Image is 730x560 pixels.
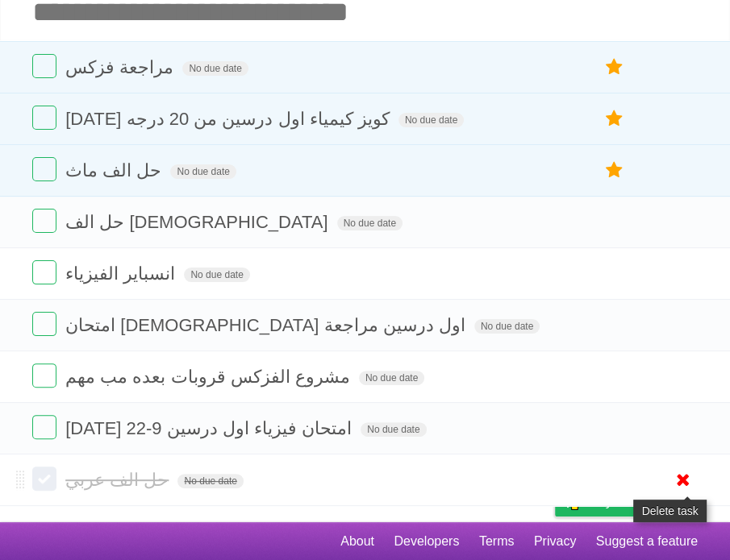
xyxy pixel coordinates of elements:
[32,467,56,491] label: Done
[65,57,177,77] span: مراجعة فزكس
[479,526,515,557] a: Terms
[32,415,56,439] label: Done
[359,371,424,385] span: No due date
[65,470,173,490] span: حل الف عربي
[65,212,332,232] span: حل الف [DEMOGRAPHIC_DATA]
[32,209,56,233] label: Done
[32,106,56,130] label: Done
[177,474,243,488] span: No due date
[474,319,540,334] span: No due date
[32,260,56,284] label: Done
[589,487,690,516] span: Buy me a coffee
[599,106,630,132] label: Star task
[361,422,426,437] span: No due date
[65,109,394,129] span: [DATE] كويز كيمياء اول درسين من 20 درجه
[32,157,56,181] label: Done
[599,157,630,184] label: Star task
[398,113,464,127] span: No due date
[65,315,469,335] span: امتحان [DEMOGRAPHIC_DATA] اول درسين مراجعة
[599,54,630,81] label: Star task
[596,526,698,557] a: Suggest a feature
[32,54,56,78] label: Done
[170,164,236,179] span: No due date
[340,526,374,557] a: About
[65,367,354,387] span: مشروع الفزكس قروبات بعده مب مهم
[182,61,248,76] span: No due date
[32,363,56,388] label: Done
[394,526,459,557] a: Developers
[65,160,165,180] span: حل الف ماث
[32,312,56,336] label: Done
[534,526,576,557] a: Privacy
[184,268,249,282] span: No due date
[337,216,403,230] span: No due date
[65,418,356,438] span: [DATE] 22-9 امتحان فيزياء اول درسين
[65,263,179,284] span: انسباير الفيزياء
